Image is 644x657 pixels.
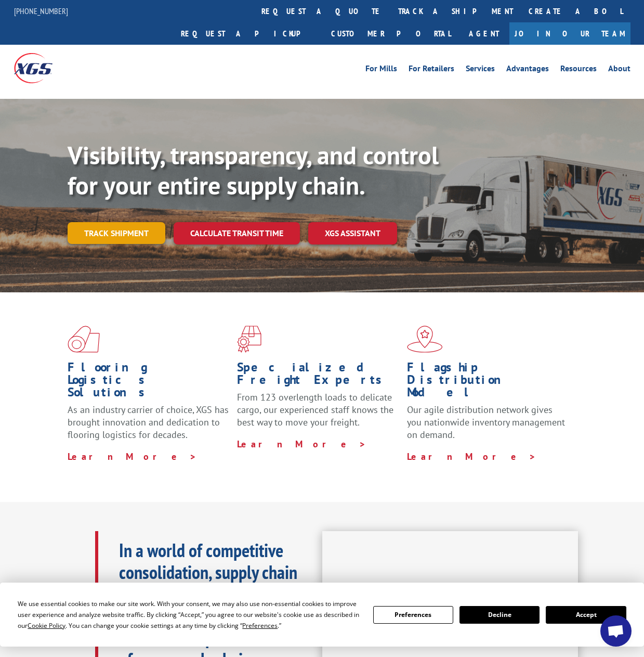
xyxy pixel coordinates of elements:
button: Accept [546,606,626,624]
a: Advantages [506,65,549,76]
h1: Flagship Distribution Model [407,361,569,404]
a: Customer Portal [323,22,458,45]
a: Learn More > [68,450,197,462]
a: XGS ASSISTANT [308,222,397,244]
a: About [608,65,630,76]
img: xgs-icon-focused-on-flooring-red [237,326,261,353]
a: Track shipment [68,222,165,244]
span: Cookie Policy [28,621,65,630]
span: Preferences [242,621,278,630]
p: From 123 overlength loads to delicate cargo, our experienced staff knows the best way to move you... [237,391,399,437]
a: Services [466,65,495,76]
div: We use essential cookies to make our site work. With your consent, we may also use non-essential ... [18,598,360,631]
a: Request a pickup [173,22,323,45]
a: For Mills [365,65,397,76]
a: Open chat [600,615,632,647]
a: Join Our Team [509,22,630,45]
h1: Flooring Logistics Solutions [68,361,229,404]
a: For Retailers [409,65,454,76]
img: xgs-icon-flagship-distribution-model-red [407,326,443,353]
a: Learn More > [407,450,536,462]
a: Agent [458,22,509,45]
a: Learn More > [237,438,366,450]
button: Preferences [373,606,453,624]
img: xgs-icon-total-supply-chain-intelligence-red [68,326,100,353]
span: Our agile distribution network gives you nationwide inventory management on demand. [407,404,565,441]
a: Resources [560,65,597,76]
button: Decline [459,606,540,624]
span: As an industry carrier of choice, XGS has brought innovation and dedication to flooring logistics... [68,404,229,441]
b: Visibility, transparency, and control for your entire supply chain. [68,139,439,201]
h1: Specialized Freight Experts [237,361,399,391]
a: Calculate transit time [174,222,300,244]
a: [PHONE_NUMBER] [14,6,68,16]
